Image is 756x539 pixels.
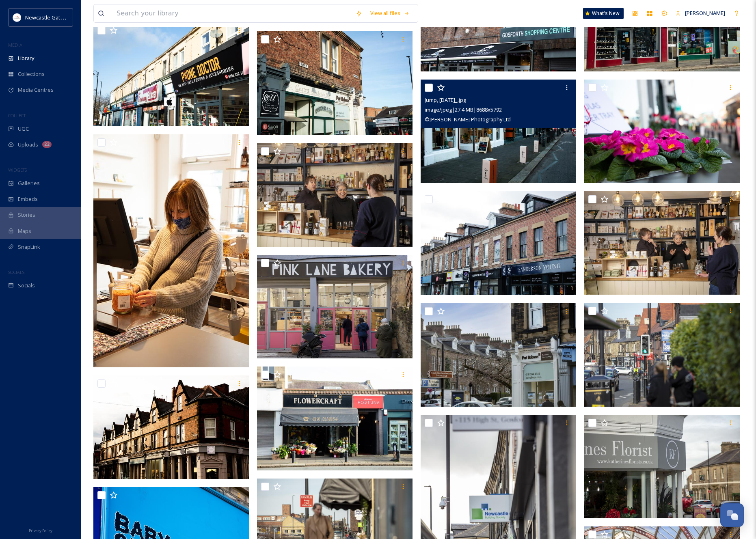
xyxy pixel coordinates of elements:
[18,179,40,187] span: Galleries
[18,211,35,219] span: Stories
[584,80,740,183] img: Gosforth High Street, Feb 2022_ (3).jpg
[18,54,34,62] span: Library
[257,367,413,470] img: Gosforth High Street, Feb 2022_ (6).jpg
[13,13,21,22] img: DqD9wEUd_400x400.jpg
[366,5,414,21] a: View all files
[18,141,38,149] span: Uploads
[672,5,729,21] a: [PERSON_NAME]
[257,255,413,359] img: Pink Lane Bakery Gosforth_exterior_Images Nicky Gibson for NewcastleGateshead Initiative.JPG
[93,134,249,368] img: Something Good 2 Jesmond (small).jpg
[93,22,249,126] img: Adelaide Terrace (2).jpg
[425,116,511,123] span: © [PERSON_NAME] Photography Ltd
[685,9,725,17] span: [PERSON_NAME]
[18,195,38,203] span: Embeds
[112,4,352,22] input: Search your library
[42,141,52,148] div: 22
[25,13,100,21] span: Newcastle Gateshead Initiative
[584,303,740,407] img: 02Gosforth.JPG
[93,375,249,479] img: Jesmond Road (small).jpg
[8,42,22,48] span: MEDIA
[583,8,624,19] a: What's New
[18,70,45,78] span: Collections
[421,191,576,295] img: Gosforth High Street, Feb 2022_ (9).jpg
[8,112,26,119] span: COLLECT
[8,269,24,275] span: SOCIALS
[8,167,27,173] span: WIDGETS
[18,86,54,94] span: Media Centres
[425,96,466,103] span: Jump, [DATE]_.jpg
[29,525,52,535] a: Privacy Policy
[18,125,29,133] span: UGC
[425,106,502,113] span: image/jpeg | 27.4 MB | 8688 x 5792
[29,528,52,533] span: Privacy Policy
[584,191,740,295] img: 01Carruthers & Kent.JPG
[720,503,744,527] button: Open Chat
[18,227,31,235] span: Maps
[257,31,413,135] img: Gosforth High Street, Feb 2022_ (4).jpg
[257,143,413,247] img: 02Carruthers & Kent.JPG
[421,303,576,407] img: 04Gosforth.JPG
[421,80,576,183] img: Jump, FEB 2022_.jpg
[18,282,35,289] span: Socials
[18,243,40,251] span: SnapLink
[584,415,740,519] img: 10Gosforth.JPG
